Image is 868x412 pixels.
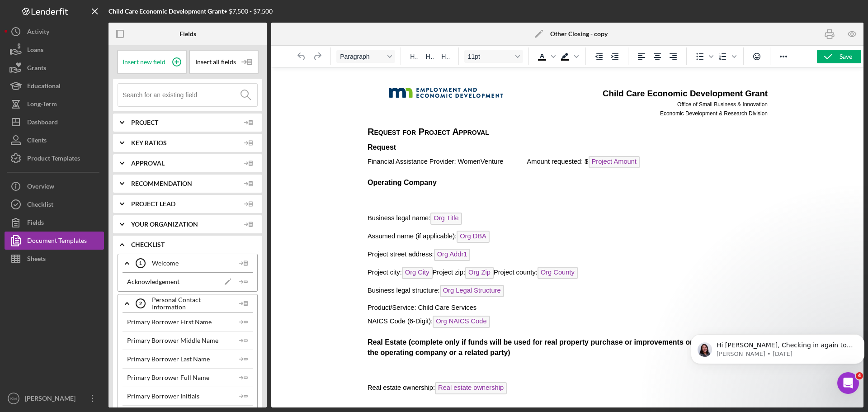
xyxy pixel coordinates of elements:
div: Numbered list [715,50,738,63]
iframe: Rich Text Area [360,67,775,407]
div: • $7,500 - $7,500 [108,8,273,15]
span: H3 [441,53,449,60]
span: Key Ratios [131,139,240,147]
tspan: 2 [139,301,142,306]
span: Paragraph [340,53,384,60]
button: Redo [310,50,325,63]
span: Project [131,119,240,126]
span: Project Lead [131,200,240,208]
div: Background color Black [557,50,580,63]
button: Save [817,50,861,63]
button: Heading 2 [422,50,438,63]
div: Primary Borrower Last Name [127,355,210,363]
span: 4 [856,372,863,379]
button: Align center [650,50,665,63]
div: Primary Borrower Initials [127,393,199,400]
span: Insert new field [123,58,165,66]
button: Align left [634,50,649,63]
button: Heading 1 [406,50,422,63]
div: Save [840,50,852,63]
button: Heading 3 [438,50,453,63]
span: H1 [410,53,418,60]
button: Font size 11pt [464,50,523,63]
tspan: 1 [139,260,142,266]
span: Your Organization [131,221,240,228]
button: Undo [294,50,309,63]
button: Increase indent [607,50,623,63]
div: Acknowledgement [127,278,179,285]
span: 11pt [468,53,512,60]
span: H2 [426,53,434,60]
button: KM[PERSON_NAME] [5,389,104,407]
div: [PERSON_NAME] [23,389,81,410]
div: Primary Borrower First Name [127,318,212,326]
span: Approval [131,160,240,167]
iframe: Intercom notifications message [687,315,868,388]
iframe: Intercom live chat [837,372,859,394]
span: Insert all fields [195,58,236,66]
button: Reveal or hide additional toolbar items [776,50,791,63]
